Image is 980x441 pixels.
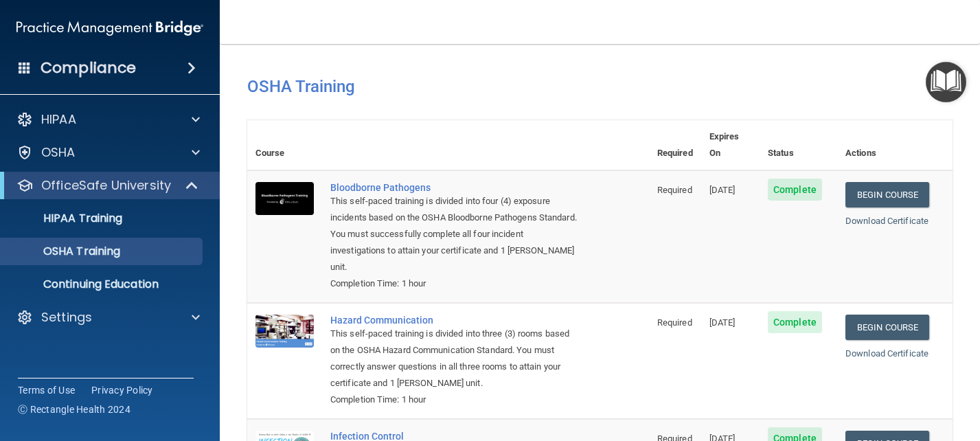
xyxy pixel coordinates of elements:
p: OSHA [41,144,76,161]
span: Required [657,185,692,195]
th: Course [247,120,322,170]
img: PMB logo [16,14,203,42]
a: Download Certificate [845,348,928,359]
div: This self-paced training is divided into four (4) exposure incidents based on the OSHA Bloodborne... [330,193,580,275]
a: Begin Course [845,315,929,340]
a: Download Certificate [845,216,928,226]
a: HIPAA [16,111,200,128]
span: Ⓒ Rectangle Health 2024 [18,403,130,416]
p: HIPAA Training [9,212,122,225]
p: Continuing Education [9,278,196,291]
span: Complete [768,311,822,333]
p: OSHA Training [9,245,120,258]
a: Settings [16,309,200,326]
p: Settings [41,309,92,326]
span: Required [657,317,692,328]
div: Completion Time: 1 hour [330,275,580,292]
button: Open Resource Center [926,62,966,102]
span: Complete [768,179,822,201]
th: Actions [837,120,953,170]
h4: Compliance [41,58,136,78]
a: OfficeSafe University [16,177,199,194]
a: Bloodborne Pathogens [330,182,580,193]
span: [DATE] [709,185,736,195]
span: [DATE] [709,317,736,328]
div: Completion Time: 1 hour [330,392,580,408]
th: Required [649,120,701,170]
a: Begin Course [845,182,929,207]
th: Expires On [701,120,760,170]
h4: OSHA Training [247,77,953,96]
a: Privacy Policy [91,383,153,397]
p: HIPAA [41,111,76,128]
a: Hazard Communication [330,315,580,326]
a: Terms of Use [18,383,75,397]
a: OSHA [16,144,200,161]
th: Status [760,120,837,170]
div: This self-paced training is divided into three (3) rooms based on the OSHA Hazard Communication S... [330,326,580,392]
p: OfficeSafe University [41,177,171,194]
